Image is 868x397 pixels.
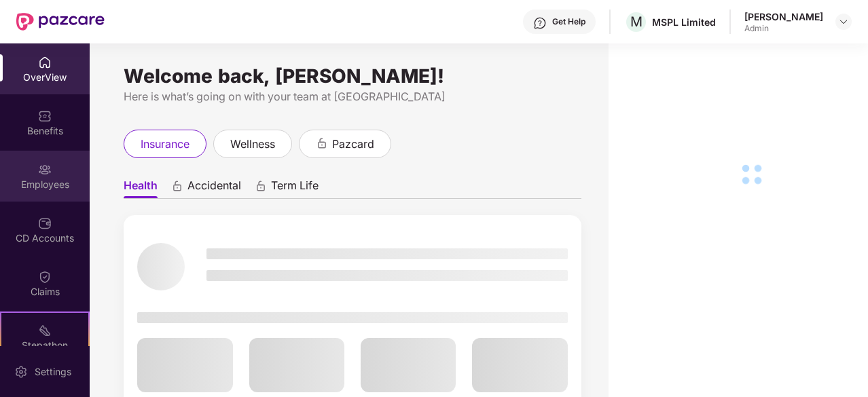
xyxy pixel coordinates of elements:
img: svg+xml;base64,PHN2ZyBpZD0iSG9tZSIgeG1sbnM9Imh0dHA6Ly93d3cudzMub3JnLzIwMDAvc3ZnIiB3aWR0aD0iMjAiIG... [38,56,52,69]
div: animation [316,137,328,149]
span: insurance [141,136,189,153]
div: animation [171,180,183,192]
span: pazcard [332,136,374,153]
span: M [630,14,643,30]
div: Welcome back, [PERSON_NAME]! [124,71,581,81]
div: Here is what’s going on with your team at [GEOGRAPHIC_DATA] [124,88,581,105]
img: svg+xml;base64,PHN2ZyBpZD0iQ2xhaW0iIHhtbG5zPSJodHRwOi8vd3d3LnczLm9yZy8yMDAwL3N2ZyIgd2lkdGg9IjIwIi... [38,270,52,284]
span: Health [124,178,158,198]
div: Admin [744,23,823,34]
img: svg+xml;base64,PHN2ZyBpZD0iRW1wbG95ZWVzIiB4bWxucz0iaHR0cDovL3d3dy53My5vcmcvMjAwMC9zdmciIHdpZHRoPS... [38,163,52,176]
img: svg+xml;base64,PHN2ZyBpZD0iQ0RfQWNjb3VudHMiIGRhdGEtbmFtZT0iQ0QgQWNjb3VudHMiIHhtbG5zPSJodHRwOi8vd3... [38,216,52,230]
span: wellness [230,136,275,153]
img: svg+xml;base64,PHN2ZyBpZD0iRHJvcGRvd24tMzJ4MzIiIHhtbG5zPSJodHRwOi8vd3d3LnczLm9yZy8yMDAwL3N2ZyIgd2... [838,16,849,27]
img: svg+xml;base64,PHN2ZyBpZD0iQmVuZWZpdHMiIHhtbG5zPSJodHRwOi8vd3d3LnczLm9yZy8yMDAwL3N2ZyIgd2lkdGg9Ij... [38,109,52,123]
div: MSPL Limited [652,16,716,29]
span: Accidental [187,178,241,198]
div: Settings [31,365,75,379]
img: New Pazcare Logo [16,13,105,31]
div: Stepathon [1,339,88,352]
img: svg+xml;base64,PHN2ZyB4bWxucz0iaHR0cDovL3d3dy53My5vcmcvMjAwMC9zdmciIHdpZHRoPSIyMSIgaGVpZ2h0PSIyMC... [38,324,52,337]
div: [PERSON_NAME] [744,10,823,23]
div: animation [255,180,267,192]
span: Term Life [271,178,319,198]
img: svg+xml;base64,PHN2ZyBpZD0iSGVscC0zMngzMiIgeG1sbnM9Imh0dHA6Ly93d3cudzMub3JnLzIwMDAvc3ZnIiB3aWR0aD... [533,16,547,30]
img: svg+xml;base64,PHN2ZyBpZD0iU2V0dGluZy0yMHgyMCIgeG1sbnM9Imh0dHA6Ly93d3cudzMub3JnLzIwMDAvc3ZnIiB3aW... [14,365,28,379]
div: Get Help [552,16,585,27]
